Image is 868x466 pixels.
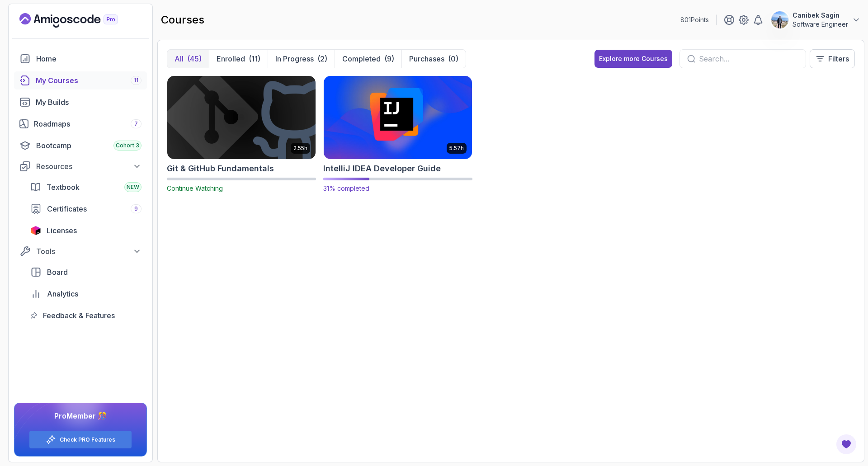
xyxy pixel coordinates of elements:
h2: IntelliJ IDEA Developer Guide [323,162,441,175]
span: Continue Watching [167,184,223,192]
span: Textbook [47,182,80,193]
a: Landing page [19,13,139,28]
img: Git & GitHub Fundamentals card [167,76,316,159]
a: builds [14,93,147,111]
button: Open Feedback Button [835,433,857,455]
span: 9 [134,205,138,212]
p: Purchases [409,53,444,64]
div: Roadmaps [34,118,142,129]
div: (9) [384,53,394,64]
button: Purchases(0) [401,50,466,68]
a: Check PRO Features [60,436,115,443]
p: Software Engineer [793,20,848,29]
h2: Git & GitHub Fundamentals [167,162,274,175]
div: (0) [448,53,458,64]
a: licenses [25,221,147,240]
div: Explore more Courses [599,54,668,63]
a: courses [14,71,147,89]
span: Analytics [47,288,78,299]
img: jetbrains icon [30,226,41,235]
span: 11 [134,77,138,84]
button: Tools [14,243,147,259]
button: All(45) [167,50,209,68]
a: IntelliJ IDEA Developer Guide card5.57hIntelliJ IDEA Developer Guide31% completed [323,75,472,193]
button: Enrolled(11) [209,50,268,68]
p: Completed [342,53,381,64]
div: (2) [317,53,327,64]
img: user profile image [771,11,788,28]
button: Completed(9) [335,50,401,68]
span: Board [47,267,68,278]
span: NEW [127,184,139,191]
div: (45) [187,53,202,64]
div: My Builds [36,97,142,108]
span: 7 [134,120,138,127]
div: Resources [36,161,142,172]
input: Search... [699,53,798,64]
a: home [14,50,147,68]
button: user profile imageCanibek SaginSoftware Engineer [771,11,861,29]
div: Tools [36,246,142,257]
a: roadmaps [14,115,147,133]
span: 31% completed [323,184,369,192]
div: Home [36,53,142,64]
a: board [25,263,147,281]
p: 5.57h [449,145,464,152]
a: feedback [25,306,147,325]
a: textbook [25,178,147,196]
p: 801 Points [680,15,709,24]
a: Git & GitHub Fundamentals card2.55hGit & GitHub FundamentalsContinue Watching [167,75,316,193]
div: My Courses [36,75,142,86]
span: Licenses [47,225,77,236]
p: All [175,53,184,64]
img: IntelliJ IDEA Developer Guide card [320,74,476,161]
p: Filters [828,53,849,64]
button: Filters [810,49,855,68]
span: Cohort 3 [116,142,139,149]
button: Explore more Courses [594,50,672,68]
button: Check PRO Features [29,430,132,449]
button: Resources [14,158,147,174]
a: analytics [25,285,147,303]
p: Canibek Sagin [793,11,848,20]
p: 2.55h [293,145,307,152]
p: In Progress [275,53,314,64]
span: Certificates [47,203,87,214]
h2: courses [161,13,204,27]
div: (11) [249,53,260,64]
span: Feedback & Features [43,310,115,321]
a: certificates [25,200,147,218]
a: bootcamp [14,137,147,155]
div: Bootcamp [36,140,142,151]
button: In Progress(2) [268,50,335,68]
p: Enrolled [217,53,245,64]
